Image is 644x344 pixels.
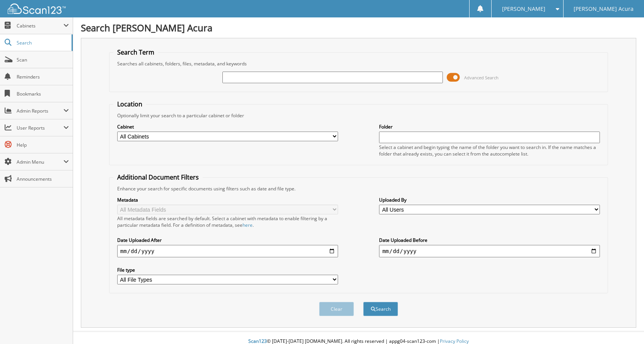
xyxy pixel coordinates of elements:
div: Select a cabinet and begin typing the name of the folder you want to search in. If the name match... [379,144,600,157]
span: Bookmarks [17,91,69,97]
h1: Search [PERSON_NAME] Acura [81,21,636,34]
legend: Search Term [113,48,158,56]
span: Scan [17,56,69,63]
div: Searches all cabinets, folders, files, metadata, and keywords [113,60,604,67]
span: Admin Menu [17,159,63,165]
span: Cabinets [17,22,63,29]
label: Metadata [117,197,338,203]
div: Enhance your search for specific documents using filters such as date and file type. [113,185,604,192]
div: Optionally limit your search to a particular cabinet or folder [113,112,604,119]
span: Help [17,142,69,148]
legend: Additional Document Filters [113,173,203,181]
span: [PERSON_NAME] Acura [574,7,634,11]
span: Reminders [17,74,69,80]
input: start [117,245,338,257]
button: Search [363,302,398,316]
a: here [243,222,253,228]
span: Admin Reports [17,108,63,114]
span: Announcements [17,176,69,182]
label: Uploaded By [379,197,600,203]
span: Search [17,39,68,46]
button: Clear [319,302,354,316]
span: [PERSON_NAME] [502,7,545,11]
label: Folder [379,123,600,130]
label: Date Uploaded After [117,237,338,243]
legend: Location [113,100,146,108]
label: Cabinet [117,123,338,130]
label: Date Uploaded Before [379,237,600,243]
div: All metadata fields are searched by default. Select a cabinet with metadata to enable filtering b... [117,215,338,228]
span: Advanced Search [464,75,499,80]
label: File type [117,267,338,273]
input: end [379,245,600,257]
span: User Reports [17,125,63,131]
img: scan123-logo-white.svg [8,3,66,14]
